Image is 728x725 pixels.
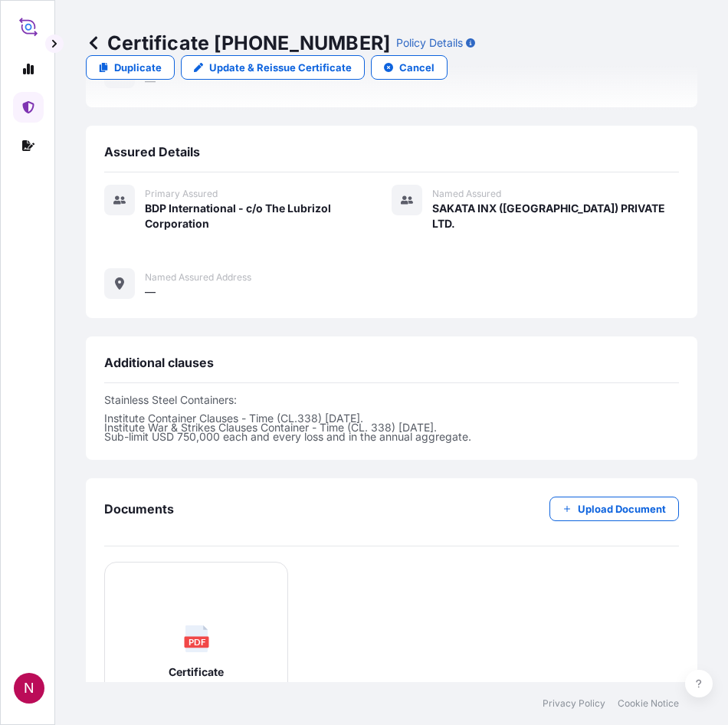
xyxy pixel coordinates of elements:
[104,395,679,441] p: Stainless Steel Containers: Institute Container Clauses - Time (CL.338) [DATE]. Institute War & S...
[618,697,679,710] a: Cookie Notice
[578,501,666,517] p: Upload Document
[86,31,390,55] p: Certificate [PHONE_NUMBER]
[543,697,605,710] a: Privacy Policy
[399,60,435,75] p: Cancel
[169,664,224,680] span: Certificate
[104,355,214,370] span: Additional clauses
[371,55,448,80] button: Cancel
[145,201,392,231] span: BDP International - c/o The Lubrizol Corporation
[145,188,218,200] span: Primary assured
[145,284,156,300] span: —
[432,201,679,231] span: SAKATA INX ([GEOGRAPHIC_DATA]) PRIVATE LTD.
[86,55,175,80] a: Duplicate
[209,60,352,75] p: Update & Reissue Certificate
[145,271,251,284] span: Named Assured Address
[104,501,174,517] span: Documents
[24,681,34,696] span: N
[188,636,205,646] text: PDF
[549,497,679,521] button: Upload Document
[181,55,365,80] a: Update & Reissue Certificate
[396,35,463,51] p: Policy Details
[114,60,162,75] p: Duplicate
[432,188,501,200] span: Named Assured
[104,144,200,159] span: Assured Details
